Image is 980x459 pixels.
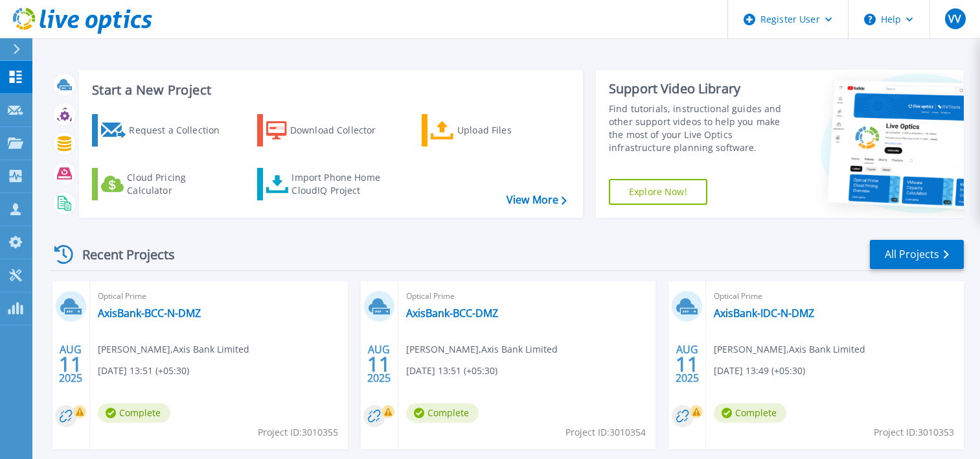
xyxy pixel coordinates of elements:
span: Optical Prime [714,289,956,303]
a: AxisBank-BCC-DMZ [406,307,498,320]
span: Optical Prime [406,289,648,303]
div: Support Video Library [609,80,793,97]
span: Project ID: 3010354 [565,425,646,440]
a: All Projects [870,240,964,269]
span: [DATE] 13:51 (+05:30) [406,364,497,378]
span: [DATE] 13:51 (+05:30) [98,364,189,378]
div: Cloud Pricing Calculator [127,171,231,197]
div: AUG 2025 [367,340,391,388]
div: Recent Projects [50,239,192,270]
span: Optical Prime [98,289,340,303]
div: Import Phone Home CloudIQ Project [291,171,393,197]
div: Upload Files [457,117,561,143]
span: Complete [98,403,170,423]
span: [PERSON_NAME] , Axis Bank Limited [406,342,558,357]
span: 11 [367,359,391,370]
span: 11 [59,359,82,370]
div: Find tutorials, instructional guides and other support videos to help you make the most of your L... [609,102,793,154]
a: View More [507,194,567,206]
span: Project ID: 3010355 [258,425,338,440]
span: Complete [406,403,479,423]
a: Explore Now! [609,179,707,205]
a: Upload Files [422,114,566,147]
div: Request a Collection [129,117,233,143]
a: AxisBank-IDC-N-DMZ [714,307,814,320]
a: Request a Collection [92,114,236,147]
a: Download Collector [257,114,402,147]
a: Cloud Pricing Calculator [92,168,236,200]
span: [PERSON_NAME] , Axis Bank Limited [98,342,249,357]
a: AxisBank-BCC-N-DMZ [98,307,201,320]
span: Project ID: 3010353 [874,425,954,440]
span: Complete [714,403,786,423]
span: [DATE] 13:49 (+05:30) [714,364,805,378]
span: [PERSON_NAME] , Axis Bank Limited [714,342,865,357]
span: VV [948,14,961,24]
div: Download Collector [290,117,394,143]
div: AUG 2025 [675,340,700,388]
h3: Start a New Project [92,83,566,97]
div: AUG 2025 [58,340,83,388]
span: 11 [676,359,699,370]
